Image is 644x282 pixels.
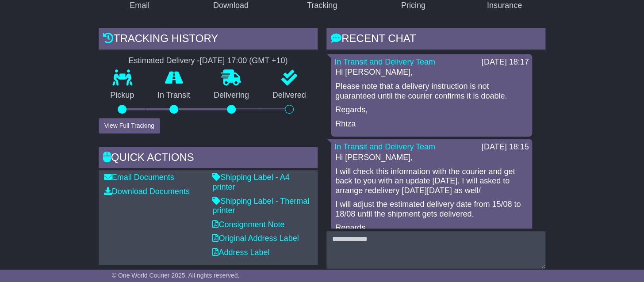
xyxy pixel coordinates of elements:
p: Delivered [261,91,318,100]
p: Hi [PERSON_NAME], [335,153,528,163]
a: In Transit and Delivery Team [334,57,435,66]
div: [DATE] 17:00 (GMT +10) [199,56,287,66]
div: Tracking history [99,28,318,52]
div: Quick Actions [99,147,318,171]
p: Please note that a delivery instruction is not guaranteed until the courier confirms it is doable. [335,82,528,101]
p: Rhiza [335,119,528,129]
a: Shipping Label - Thermal printer [212,197,309,215]
a: Original Address Label [212,234,299,243]
p: Regards, [335,223,528,233]
div: Estimated Delivery - [99,56,318,66]
p: I will adjust the estimated delivery date from 15/08 to 18/08 until the shipment gets delivered. [335,200,528,219]
a: Email Documents [104,173,174,182]
div: [DATE] 18:15 [482,142,529,152]
p: Pickup [99,91,146,100]
a: Address Label [212,248,269,257]
p: I will check this information with the courier and get back to you with an update [DATE]. I will ... [335,167,528,196]
a: Download Documents [104,187,190,196]
a: Consignment Note [212,220,284,229]
a: Shipping Label - A4 printer [212,173,289,191]
p: In Transit [146,91,202,100]
div: [DATE] 18:17 [482,57,529,67]
span: © One World Courier 2025. All rights reserved. [112,272,240,279]
button: View Full Tracking [99,118,160,133]
div: RECENT CHAT [326,28,545,52]
p: Hi [PERSON_NAME], [335,68,528,77]
p: Regards, [335,105,528,115]
p: Delivering [202,91,261,100]
a: In Transit and Delivery Team [334,142,435,151]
